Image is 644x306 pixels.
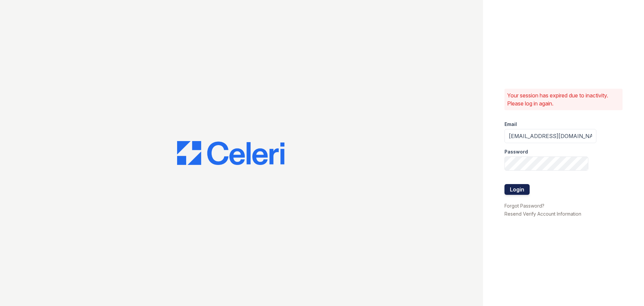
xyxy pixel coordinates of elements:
[504,203,544,209] a: Forgot Password?
[177,141,284,165] img: CE_Logo_Blue-a8612792a0a2168367f1c8372b55b34899dd931a85d93a1a3d3e32e68fde9ad4.png
[504,184,530,195] button: Login
[504,121,517,128] label: Email
[507,91,620,107] p: Your session has expired due to inactivity. Please log in again.
[504,211,581,217] a: Resend Verify Account Information
[504,148,528,155] label: Password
